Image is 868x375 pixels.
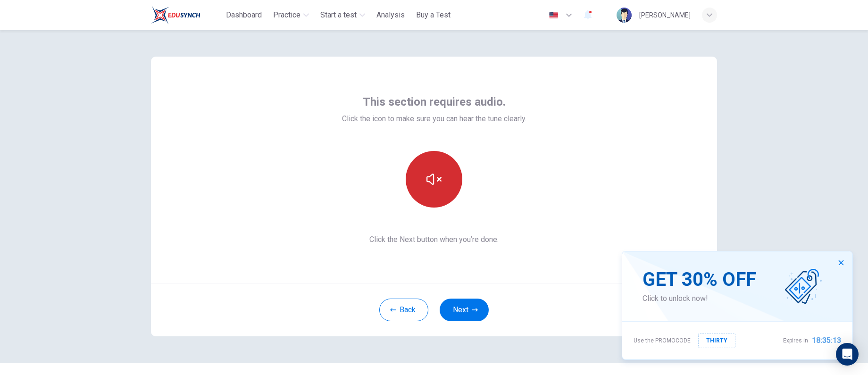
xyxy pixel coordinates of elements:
[317,7,369,24] button: Start a test
[342,113,526,125] span: Click the icon to make sure you can hear the tune clearly.
[548,12,559,19] img: en
[342,234,526,245] span: Click the Next button when you’re done.
[379,299,428,321] button: Back
[643,293,756,304] span: Click to unlock now!
[706,335,727,346] span: THIRTY
[363,94,506,109] span: This section requires audio.
[320,9,357,21] span: Start a test
[226,9,262,21] span: Dashboard
[812,335,841,346] span: 18:35:13
[440,299,489,321] button: Next
[643,268,756,291] span: GET 30% OFF
[783,335,808,346] span: Expires in
[634,335,691,346] span: Use the PROMOCODE
[617,8,632,23] img: Profile picture
[639,9,691,21] div: [PERSON_NAME]
[222,7,266,24] button: Dashboard
[373,7,409,24] button: Analysis
[836,343,859,366] div: Open Intercom Messenger
[269,7,313,24] button: Practice
[273,9,300,21] span: Practice
[412,7,454,24] button: Buy a Test
[151,6,222,25] a: ELTC logo
[151,6,200,25] img: ELTC logo
[416,9,451,21] span: Buy a Test
[376,9,405,21] span: Analysis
